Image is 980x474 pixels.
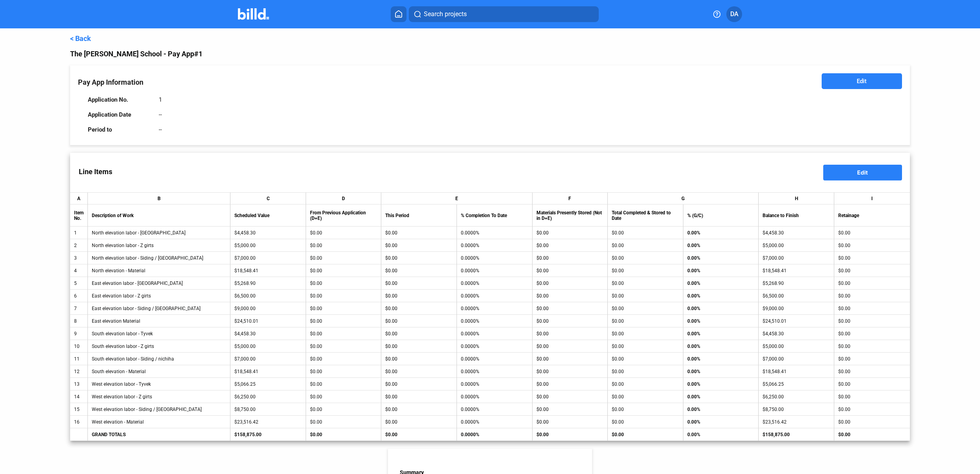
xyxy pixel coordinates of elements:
[88,193,230,204] th: B
[234,268,302,273] div: $18,548.41
[683,340,759,353] td: 0.00%
[612,369,679,374] div: $0.00
[838,306,906,311] div: $0.00
[838,243,906,248] div: $0.00
[310,318,377,324] div: $0.00
[763,344,830,349] div: $5,000.00
[70,160,121,184] label: Line Items
[763,243,830,248] div: $5,000.00
[683,277,759,290] td: 0.00%
[70,204,88,227] th: Item No.
[92,419,226,425] div: West elevation - Material
[612,243,679,248] div: $0.00
[608,428,683,441] td: $0.00
[683,302,759,315] td: 0.00%
[683,428,759,441] td: 0.00%
[759,428,834,441] td: $158,875.00
[683,204,759,227] th: % (G/C)
[763,318,830,324] div: $24,510.01
[683,416,759,428] td: 0.00%
[74,306,84,311] div: 7
[838,419,906,425] div: $0.00
[92,394,226,400] div: West elevation labor - Z girts
[612,394,679,400] div: $0.00
[310,281,377,286] div: $0.00
[683,403,759,416] td: 0.00%
[92,344,226,349] div: South elevation labor - Z girts
[88,126,151,133] div: Period to
[92,281,226,286] div: East elevation labor - [GEOGRAPHIC_DATA]
[234,318,302,324] div: $24,510.01
[683,239,759,252] td: 0.00%
[310,268,377,273] div: $0.00
[381,193,532,204] th: E
[310,306,377,311] div: $0.00
[74,318,84,324] div: 8
[683,290,759,302] td: 0.00%
[88,204,230,227] th: Description of Work
[424,9,467,19] span: Search projects
[74,356,84,362] div: 11
[306,428,382,441] td: $0.00
[834,204,910,227] th: Retainage
[310,381,377,387] div: $0.00
[763,407,830,412] div: $8,750.00
[763,419,830,425] div: $23,516.42
[74,394,84,400] div: 14
[612,306,679,311] div: $0.00
[683,252,759,264] td: 0.00%
[230,193,306,204] th: C
[683,327,759,340] td: 0.00%
[238,8,269,20] img: Billd Company Logo
[612,230,679,236] div: $0.00
[92,230,226,236] div: North elevation labor - [GEOGRAPHIC_DATA]
[74,344,84,349] div: 10
[159,111,162,118] div: --
[612,344,679,349] div: $0.00
[763,268,830,273] div: $18,548.41
[92,356,226,362] div: South elevation labor - Siding / nichiha
[74,293,84,299] div: 6
[823,165,902,180] button: Edit
[838,268,906,273] div: $0.00
[533,204,608,227] th: Materials Presently Stored (Not in D+E)
[74,369,84,374] div: 12
[88,428,230,441] td: GRAND TOTALS
[381,204,457,227] th: This Period
[683,227,759,239] td: 0.00%
[612,356,679,362] div: $0.00
[70,48,909,59] div: The [PERSON_NAME] School - Pay App
[838,356,906,362] div: $0.00
[612,281,679,286] div: $0.00
[74,281,84,286] div: 5
[838,381,906,387] div: $0.00
[763,255,830,261] div: $7,000.00
[822,73,902,89] button: Edit
[74,243,84,248] div: 2
[834,193,910,204] th: I
[310,293,377,299] div: $0.00
[726,6,742,22] button: DA
[838,344,906,349] div: $0.00
[234,381,302,387] div: $5,066.25
[88,111,151,118] div: Application Date
[310,243,377,248] div: $0.00
[234,331,302,336] div: $4,458.30
[409,6,599,22] button: Search projects
[78,78,143,86] span: Pay App Information
[88,96,151,103] div: Application No.
[612,293,679,299] div: $0.00
[838,331,906,336] div: $0.00
[763,381,830,387] div: $5,066.25
[92,318,226,324] div: East elevation Material
[70,193,88,204] th: A
[838,369,906,374] div: $0.00
[92,306,226,311] div: East elevation labor - Siding / [GEOGRAPHIC_DATA]
[683,365,759,378] td: 0.00%
[74,230,84,236] div: 1
[310,230,377,236] div: $0.00
[92,243,226,248] div: North elevation labor - Z girts
[310,369,377,374] div: $0.00
[730,9,739,19] span: DA
[612,419,679,425] div: $0.00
